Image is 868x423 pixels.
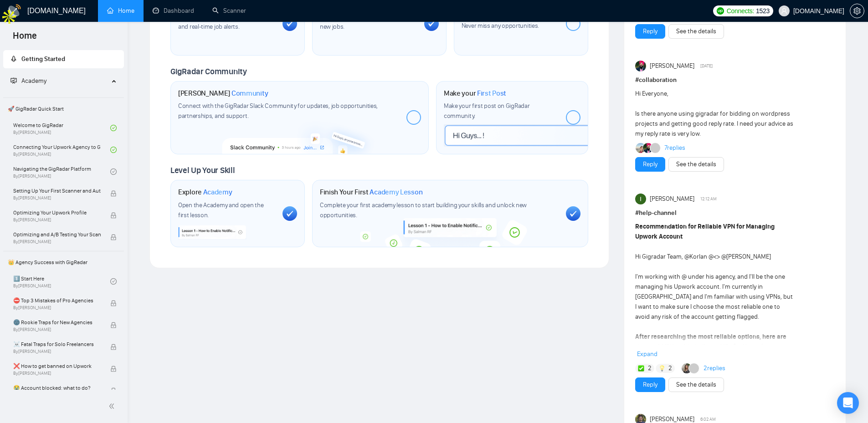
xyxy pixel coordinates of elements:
[682,363,692,373] img: Korlan
[648,364,652,373] span: 2
[635,75,835,85] h1: # collaboration
[13,217,101,223] span: By [PERSON_NAME]
[13,327,101,332] span: By [PERSON_NAME]
[668,24,724,39] button: See the details
[13,162,110,182] a: Navigating the GigRadar PlatformBy[PERSON_NAME]
[110,300,117,306] span: lock
[13,271,110,291] a: 1️⃣ Start HereBy[PERSON_NAME]
[635,24,665,39] button: Reply
[110,322,117,328] span: lock
[13,371,101,376] span: By [PERSON_NAME]
[170,66,247,76] span: GigRadar Community
[4,100,123,118] span: 🚀 GigRadar Quick Start
[704,364,725,373] a: 2replies
[635,194,646,204] img: Ivan Dela Rama
[650,194,694,204] span: [PERSON_NAME]
[13,186,101,195] span: Setting Up Your First Scanner and Auto-Bidder
[664,143,685,153] a: 7replies
[13,362,101,371] span: ❌ How to get banned on Upwork
[659,365,665,372] img: 💡
[13,305,101,311] span: By [PERSON_NAME]
[668,377,724,392] button: See the details
[700,62,713,70] span: [DATE]
[636,143,646,153] img: Joaquin Arcardini
[178,188,232,197] h1: Explore
[13,296,101,305] span: ⛔ Top 3 Mistakes of Pro Agencies
[638,365,644,372] img: ✅
[320,188,422,197] h1: Finish Your First
[635,377,665,392] button: Reply
[110,190,117,197] span: lock
[110,168,117,175] span: check-circle
[110,234,117,240] span: lock
[477,89,506,98] span: First Post
[635,223,775,240] strong: Recommendation for Reliable VPN for Managing Upwork Account
[13,118,110,138] a: Welcome to GigRadarBy[PERSON_NAME]
[635,89,795,139] div: Hi Everyone, Is there anyone using gigradar for bidding on wordpress projects and getting good re...
[110,147,117,153] span: check-circle
[222,117,377,154] img: slackcommunity-bg.png
[837,392,859,414] div: Open Intercom Messenger
[21,77,46,85] span: Academy
[13,349,101,354] span: By [PERSON_NAME]
[13,239,101,245] span: By [PERSON_NAME]
[444,89,506,98] h1: Make your
[643,159,657,169] a: Reply
[110,387,117,394] span: lock
[635,157,665,172] button: Reply
[10,77,17,84] span: fund-projection-screen
[643,143,653,153] img: Attinder Singh
[110,278,117,285] span: check-circle
[370,188,422,197] span: Academy Lesson
[10,56,17,62] span: rocket
[668,157,724,172] button: See the details
[13,208,101,217] span: Optimizing Your Upwork Profile
[635,333,786,351] strong: After researching the most reliable options, here are the top 3 VPNs with dedicated IPs for Upwork:
[444,102,529,120] span: Make your first post on GigRadar community.
[13,383,101,392] span: 😭 Account blocked: what to do?
[635,208,835,218] h1: # help-channel
[643,26,657,36] a: Reply
[110,212,117,219] span: lock
[676,159,716,169] a: See the details
[13,318,101,327] span: 🌚 Rookie Traps for New Agencies
[13,230,101,239] span: Optimizing and A/B Testing Your Scanner for Better Results
[635,61,646,71] img: Attinder Singh
[110,366,117,372] span: lock
[637,350,657,358] span: Expand
[21,55,65,63] span: Getting Started
[178,102,378,120] span: Connect with the GigRadar Slack Community for updates, job opportunities, partnerships, and support.
[110,344,117,350] span: lock
[10,77,46,85] span: Academy
[231,89,268,98] span: Community
[5,29,44,48] span: Home
[13,340,101,349] span: ☠️ Fatal Traps for Solo Freelancers
[3,50,124,68] li: Getting Started
[13,140,110,160] a: Connecting Your Upwork Agency to GigRadarBy[PERSON_NAME]
[13,195,101,201] span: By [PERSON_NAME]
[170,165,235,175] span: Level Up Your Skill
[700,195,717,203] span: 12:12 AM
[668,364,672,373] span: 2
[4,253,123,271] span: 👑 Agency Success with GigRadar
[643,380,657,390] a: Reply
[110,125,117,131] span: check-circle
[676,26,716,36] a: See the details
[203,188,232,197] span: Academy
[320,201,527,219] span: Complete your first academy lesson to start building your skills and unlock new opportunities.
[178,201,263,219] span: Open the Academy and open the first lesson.
[462,22,539,30] span: Never miss any opportunities.
[178,89,268,98] h1: [PERSON_NAME]
[650,61,694,71] span: [PERSON_NAME]
[676,380,716,390] a: See the details
[108,402,118,411] span: double-left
